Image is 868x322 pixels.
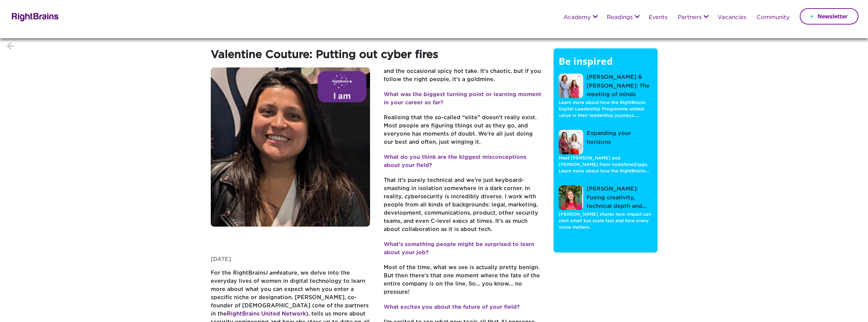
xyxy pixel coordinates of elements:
[266,271,277,276] em: I am
[211,256,370,269] p: [DATE]
[384,264,543,303] p: Most of the time, what we see is actually pretty benign. But then there’s that one moment where t...
[559,185,652,211] a: [PERSON_NAME]: Fusing creativity, technical depth and…
[756,15,790,21] a: Community
[227,311,306,317] a: RightBrains United Network
[10,12,59,21] img: Rightbrains
[211,48,543,67] h1: Valentine Couture: Putting out cyber fires
[384,242,534,255] strong: What’s something people might be surprised to learn about your job?
[559,129,652,155] a: Expanding your horizons
[718,15,746,21] a: Vacancies
[384,305,520,310] strong: What excites you about the future of your field?
[800,8,858,25] a: Newsletter
[559,155,652,175] p: Meet [PERSON_NAME] and [PERSON_NAME] from VodafoneZiggo. Learn more about how the RightBrains…
[559,73,652,99] a: [PERSON_NAME] & [PERSON_NAME]: The meeting of minds
[384,92,541,105] strong: What was the biggest turning point or learning moment in your career so far?
[559,99,652,119] p: Learn more about how the RightBrains Digital Leadership Programme added value in their leadership...
[559,55,652,74] h5: Be inspired
[384,114,543,153] p: Realising that the so-called “elite” doesn’t really exist. Most people are figuring things out as...
[384,155,526,168] strong: What do you think are the biggest misconceptions about your field?
[678,15,702,21] a: Partners
[649,15,667,21] a: Events
[384,177,543,241] p: That it’s purely technical and we’re just keyboard-smashing in isolation somewhere in a dark corn...
[607,15,633,21] a: Readings
[563,15,591,21] a: Academy
[559,211,652,231] p: [PERSON_NAME] shares how impact can start small but scale fast and how every voice matters.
